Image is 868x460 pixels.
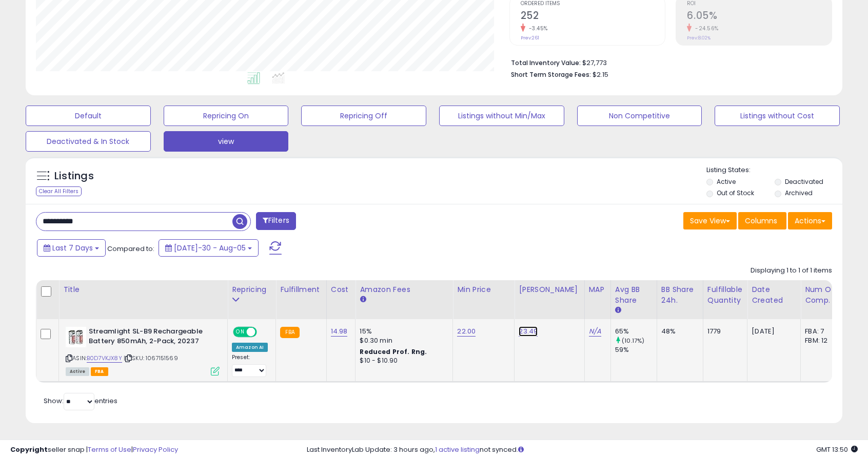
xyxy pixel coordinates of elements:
div: seller snap | | [10,445,178,455]
label: Archived [785,189,813,197]
span: ROI [687,1,832,7]
span: $2.15 [593,70,608,79]
div: 59% [615,345,657,354]
b: Short Term Storage Fees: [511,70,591,79]
span: FBA [91,367,108,376]
div: Title [63,284,223,295]
small: (10.17%) [622,337,644,345]
button: Filters [256,212,296,230]
div: MAP [589,284,606,295]
div: Avg BB Share [615,284,653,306]
span: | SKU: 1067151569 [124,354,178,362]
div: 15% [360,327,445,336]
p: Listing States: [706,165,842,175]
span: OFF [255,328,272,337]
label: Out of Stock [717,189,754,197]
b: Reduced Prof. Rng. [360,347,427,356]
div: Cost [331,284,351,295]
small: Avg BB Share. [615,306,621,315]
span: Show: entries [44,396,117,406]
div: [DATE] [752,327,793,336]
button: Repricing Off [301,106,426,126]
button: [DATE]-30 - Aug-05 [159,239,259,257]
li: $27,773 [511,56,824,68]
small: FBA [280,327,299,338]
div: Min Price [457,284,510,295]
div: Clear All Filters [36,186,82,196]
div: FBM: 12 [805,336,839,345]
div: 48% [661,327,695,336]
div: [PERSON_NAME] [519,284,580,295]
span: ON [234,328,247,337]
div: Num of Comp. [805,284,842,306]
div: BB Share 24h. [661,284,699,306]
div: Last InventoryLab Update: 3 hours ago, not synced. [307,445,858,455]
div: $10 - $10.90 [360,357,445,365]
b: Streamlight SL-B9 Rechargeable Battery 850mAh, 2-Pack, 20237 [89,327,213,348]
a: 23.49 [519,326,538,337]
small: -24.56% [692,25,719,32]
div: Repricing [232,284,271,295]
span: Compared to: [107,244,154,254]
div: 1779 [707,327,739,336]
a: 1 active listing [435,445,480,454]
div: ASIN: [66,327,220,374]
a: 22.00 [457,326,476,337]
div: Fulfillable Quantity [707,284,743,306]
small: Amazon Fees. [360,295,366,304]
div: Amazon AI [232,343,268,352]
h2: 252 [521,10,665,24]
div: Amazon Fees [360,284,448,295]
button: Non Competitive [577,106,702,126]
small: Prev: 261 [521,35,539,41]
span: [DATE]-30 - Aug-05 [174,243,246,253]
button: Columns [738,212,786,229]
button: Listings without Cost [715,106,840,126]
a: B0D7VKJX8Y [87,354,122,363]
small: -3.45% [525,25,548,32]
label: Active [717,177,736,186]
span: 2025-08-14 13:50 GMT [816,445,858,454]
span: Columns [745,216,777,226]
button: Listings without Min/Max [439,106,564,126]
button: Repricing On [164,106,289,126]
small: Prev: 8.02% [687,35,711,41]
div: 65% [615,327,657,336]
span: Last 7 Days [52,243,93,253]
b: Total Inventory Value: [511,58,581,67]
div: FBA: 7 [805,327,839,336]
label: Deactivated [785,177,823,186]
button: Actions [788,212,832,229]
div: Date Created [752,284,796,306]
button: Save View [683,212,737,229]
button: Default [26,106,151,126]
a: Terms of Use [88,445,131,454]
h2: 6.05% [687,10,832,24]
div: Preset: [232,354,268,377]
div: $0.30 min [360,336,445,345]
strong: Copyright [10,445,48,454]
span: Ordered Items [521,1,665,7]
a: N/A [589,326,601,337]
span: All listings currently available for purchase on Amazon [66,367,89,376]
button: Deactivated & In Stock [26,131,151,152]
div: Displaying 1 to 1 of 1 items [751,266,832,276]
button: view [164,131,289,152]
img: 41clrkHzu6L._SL40_.jpg [66,327,86,347]
h5: Listings [54,169,94,183]
button: Last 7 Days [37,239,106,257]
div: Fulfillment [280,284,322,295]
a: 14.98 [331,326,348,337]
a: Privacy Policy [133,445,178,454]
